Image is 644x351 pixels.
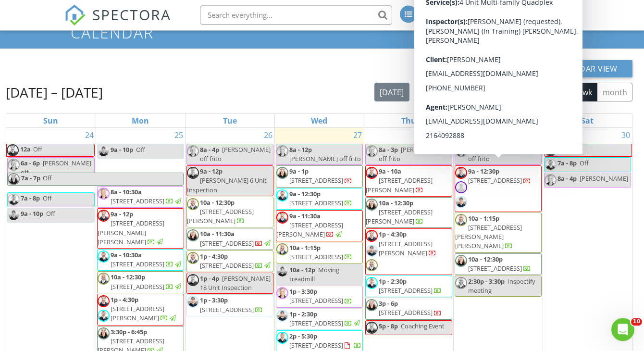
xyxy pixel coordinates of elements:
a: Go to August 30, 2025 [619,128,632,143]
a: 9a - 12p [STREET_ADDRESS][PERSON_NAME][PERSON_NAME] [97,209,184,249]
span: [STREET_ADDRESS] [289,319,343,328]
a: 9a - 10:30a [STREET_ADDRESS] [97,250,184,271]
span: [STREET_ADDRESS][PERSON_NAME] [379,240,433,258]
span: 10a - 12:30p [111,273,145,282]
a: 9a - 10a [STREET_ADDRESS][PERSON_NAME] [366,167,433,194]
a: 1p - 4:30p [STREET_ADDRESS][PERSON_NAME] [111,296,177,323]
span: [STREET_ADDRESS][PERSON_NAME] [111,305,164,323]
button: 4 wk [570,83,597,102]
a: Wednesday [309,114,329,128]
span: 12a [557,145,569,157]
button: Next [437,83,460,102]
a: 10a - 11:30a [STREET_ADDRESS] [200,230,272,248]
a: 9a - 10a [STREET_ADDRESS][PERSON_NAME] [365,166,452,197]
a: Go to August 29, 2025 [530,128,543,143]
img: chrispy_headshot.jpg [98,210,110,222]
span: Inspectify meeting [468,277,535,295]
span: [STREET_ADDRESS][PERSON_NAME] [276,221,343,239]
a: Thursday [399,114,418,128]
a: Go to August 24, 2025 [83,128,96,143]
span: 12a [20,145,31,157]
a: 10a - 12:30p [STREET_ADDRESS] [468,255,531,273]
img: landen_headshot.jpg [187,296,199,308]
span: 9a - 10a [379,167,401,176]
img: chrispy_headshot.jpg [366,322,378,334]
a: 1p - 2:30p [STREET_ADDRESS] [379,277,442,295]
img: morris_headshot.jpg [8,174,20,186]
span: 7a - 8p [21,194,40,203]
input: Search everything... [200,6,392,25]
a: Calendar Settings [493,25,573,41]
span: 1p - 2:30p [289,310,317,319]
span: Coaching Event [401,322,445,331]
img: chuck_headshot.jpg [98,251,110,263]
img: landen_headshot.jpg [455,197,467,209]
a: 1p - 3:30p [STREET_ADDRESS] [200,296,263,314]
span: [STREET_ADDRESS] [289,253,343,262]
span: Moving treadmill [289,266,339,284]
h2: [DATE] – [DATE] [6,83,103,102]
span: [PERSON_NAME] 6 Unit Inspection [187,176,267,194]
img: landen_headshot.jpg [276,266,288,278]
a: 10a - 12:30p [STREET_ADDRESS][PERSON_NAME] [187,199,254,226]
a: 9a - 10:30a [STREET_ADDRESS] [111,251,183,269]
a: 10a - 11:30a [STREET_ADDRESS] [186,228,273,250]
img: image.jpeg [545,175,557,187]
button: cal wk [539,83,571,102]
span: [STREET_ADDRESS] [111,197,164,206]
a: 8a - 10:30a [STREET_ADDRESS] [97,187,184,208]
a: 9a - 11:30a [STREET_ADDRESS][PERSON_NAME] [276,212,343,239]
a: Tuesday [221,114,239,128]
span: [STREET_ADDRESS] [200,306,254,314]
span: 9a - 10p [21,210,43,218]
img: image.jpeg [276,288,288,300]
img: morris_headshot.jpg [276,167,288,179]
span: [STREET_ADDRESS][PERSON_NAME][PERSON_NAME] [455,224,522,251]
span: Off [136,146,145,154]
button: week [510,83,539,102]
span: [PERSON_NAME] [580,175,628,183]
span: 10a - 12:30p [379,199,413,208]
span: [STREET_ADDRESS] [200,262,254,270]
span: 2:30p - 3:30p [468,277,505,286]
img: chrispy_headshot.jpg [187,275,199,287]
a: Go to August 27, 2025 [351,128,364,143]
img: morris_headshot.jpg [366,199,378,211]
span: 10a - 11:30a [200,230,235,238]
span: 8a - 10:30a [111,188,142,197]
span: 3p - 6p [379,300,398,308]
img: chuck_headshot.jpg [545,159,557,171]
img: landen_headshot.jpg [98,146,110,158]
a: 3p - 6p [STREET_ADDRESS] [365,298,452,320]
img: chrispy_headshot.jpg [98,296,110,308]
span: 9a - 12:30p [289,190,321,199]
span: 7a - 8p [557,159,577,168]
img: morris_headshot.jpg [366,300,378,312]
img: chrispy_headshot.jpg [7,145,19,157]
a: 1p - 4:30p [STREET_ADDRESS][PERSON_NAME] [365,229,452,276]
span: 9a - 12p [200,167,223,176]
img: morris_headshot.jpg [98,328,110,340]
img: joyce_headshot.jpg [455,277,467,289]
span: 9a - 12:30p [468,167,499,176]
img: chuck_headshot.jpg [98,310,110,322]
div: [PERSON_NAME] [504,6,566,15]
span: [STREET_ADDRESS][PERSON_NAME] [366,208,433,226]
span: [STREET_ADDRESS] [289,176,343,185]
div: Calendar Settings [494,26,572,40]
a: 10a - 12:30p [STREET_ADDRESS] [455,254,542,276]
a: 1p - 4:30p [STREET_ADDRESS] [186,251,273,273]
a: 1p - 3:30p [STREET_ADDRESS] [186,295,273,316]
a: 1p - 4:30p [STREET_ADDRESS][PERSON_NAME] [97,294,184,326]
a: 9a - 12:30p [STREET_ADDRESS] [468,167,531,185]
a: 10a - 1:15p [STREET_ADDRESS] [289,244,352,262]
img: image.jpeg [8,159,20,171]
button: day [486,83,510,102]
span: Off [43,194,52,203]
a: 10a - 1:15p [STREET_ADDRESS] [276,242,363,264]
a: 2p - 5:30p [STREET_ADDRESS] [289,332,361,350]
a: Sunday [41,114,60,128]
img: joyce_headshot.jpg [366,260,378,272]
span: [STREET_ADDRESS] [468,176,522,185]
span: [PERSON_NAME] off frito [379,146,449,163]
